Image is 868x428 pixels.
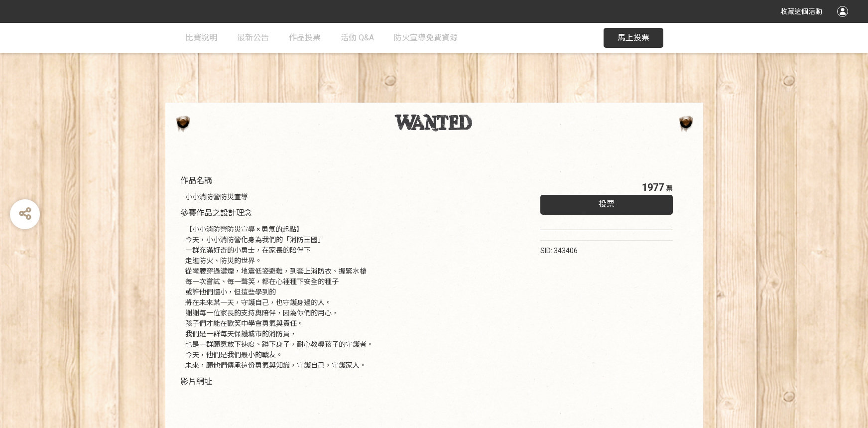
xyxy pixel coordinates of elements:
a: 比賽說明 [185,23,217,53]
a: 活動 Q&A [341,23,374,53]
span: 活動 Q&A [341,33,374,42]
a: 作品投票 [289,23,321,53]
a: 防火宣導免費資源 [394,23,458,53]
div: 【小小消防營防災宣導 × 勇氣的起點】 今天，小小消防營化身為我們的「消防王國」 一群充滿好奇的小勇士，在家長的陪伴下 走進防火、防災的世界。 從彎腰穿過濃煙，地震低姿避難，到套上消防衣、握緊水... [185,224,510,371]
a: 最新公告 [237,23,269,53]
span: SID: 343406 [540,247,578,255]
div: 小小消防營防災宣導 [185,192,510,202]
span: 防火宣導免費資源 [394,33,458,42]
span: 參賽作品之設計理念 [180,208,252,218]
span: 投票 [599,199,615,209]
span: 票 [666,184,673,192]
span: 比賽說明 [185,33,217,42]
span: 作品投票 [289,33,321,42]
button: 馬上投票 [604,28,663,48]
span: 1977 [642,181,664,193]
span: 作品名稱 [180,176,212,185]
span: 馬上投票 [618,33,649,42]
span: 收藏這個活動 [780,7,822,15]
iframe: Line It Share [630,246,780,320]
span: 最新公告 [237,33,269,42]
span: 影片網址 [180,377,212,386]
iframe: Facebook Share [586,246,635,256]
